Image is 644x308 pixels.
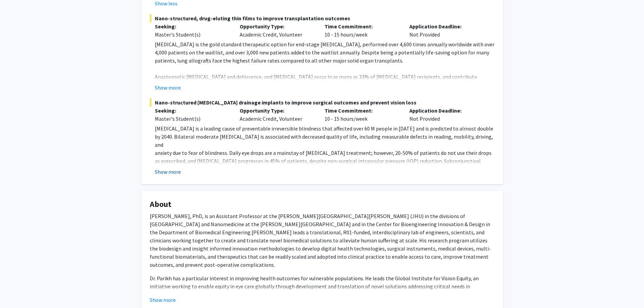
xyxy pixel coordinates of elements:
div: Master's Student(s) [155,115,230,123]
div: Not Provided [404,22,489,39]
p: [MEDICAL_DATA] is the gold standard therapeutic option for end-stage [MEDICAL_DATA], performed ov... [155,40,495,65]
h4: About [150,199,495,209]
p: Application Deadline: [409,22,484,30]
p: Time Commitment: [325,106,399,115]
span: Nano-structured, drug-eluting thin films to improve transplantation outcomes [150,14,495,22]
p: Seeking: [155,22,230,30]
span: [PERSON_NAME] leads a translational, R01-funded, interdisciplinary lab of engineers, scientists, ... [150,229,491,268]
div: 10 - 15 hours/week [319,106,404,123]
iframe: Chat [5,278,29,303]
p: [PERSON_NAME], PhD, is an Assistant Professor at the [PERSON_NAME][GEOGRAPHIC_DATA][PERSON_NAME] ... [150,212,495,269]
p: Application Deadline: [409,106,484,115]
button: Show more [155,84,181,92]
span: Nano-structured [MEDICAL_DATA] drainage implants to improve surgical outcomes and prevent vision ... [150,98,495,106]
button: Show more [150,296,176,304]
p: Opportunity Type: [240,22,314,30]
div: Academic Credit, Volunteer [235,22,319,39]
p: [MEDICAL_DATA] is a leading cause of preventable irreversible blindness that affected over 60 M p... [155,124,495,149]
p: Opportunity Type: [240,106,314,115]
p: Time Commitment: [325,22,399,30]
button: Show more [155,168,181,176]
div: Master's Student(s) [155,30,230,39]
div: 10 - 15 hours/week [319,22,404,39]
div: Academic Credit, Volunteer [235,106,319,123]
div: Not Provided [404,106,489,123]
p: anxiety due to fear of blindness. Daily eye drops are a mainstay of [MEDICAL_DATA] treatment; how... [155,149,495,181]
p: Anastomotic [MEDICAL_DATA] and dehiscence, and [MEDICAL_DATA] occur in as many as 33% of [MEDICAL... [155,73,495,113]
p: Seeking: [155,106,230,115]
